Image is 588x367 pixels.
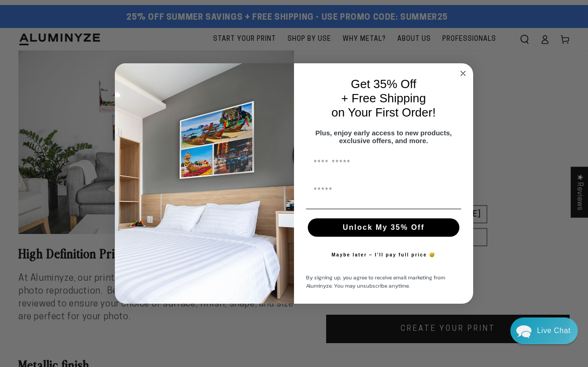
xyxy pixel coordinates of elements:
button: Unlock My 35% Off [308,218,459,237]
span: Get 35% Off [351,77,417,91]
button: Maybe later – I’ll pay full price 😅 [327,246,441,264]
span: + Free Shipping [341,91,426,105]
span: on Your First Order! [332,106,436,119]
img: 728e4f65-7e6c-44e2-b7d1-0292a396982f.jpeg [115,63,294,304]
div: Contact Us Directly [537,317,571,344]
span: Plus, enjoy early access to new products, exclusive offers, and more. [316,129,452,145]
div: Chat widget toggle [510,317,578,344]
img: underline [306,209,461,209]
span: By signing up, you agree to receive email marketing from Aluminyze. You may unsubscribe anytime. [306,273,445,290]
button: Close dialog [458,68,469,79]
